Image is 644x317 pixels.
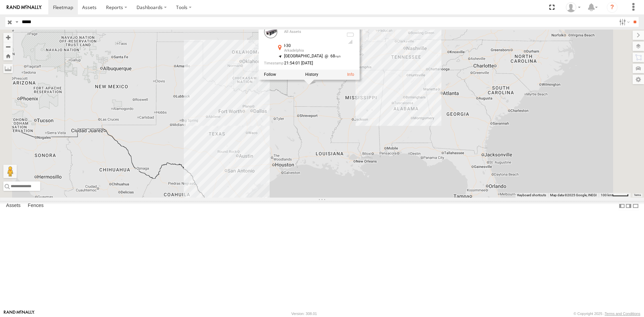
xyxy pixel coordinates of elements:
[619,201,625,211] label: Dock Summary Table to the Left
[284,54,323,58] span: [GEOGRAPHIC_DATA]
[284,44,341,48] div: I-30
[264,72,276,77] label: Realtime tracking of Asset
[346,25,354,30] div: Valid GPS Fix
[3,165,17,178] button: Drag Pegman onto the map to open Street View
[346,39,354,45] div: Last Event GSM Signal Strength
[284,49,341,53] div: Arkadelphia
[14,17,19,27] label: Search Query
[346,32,354,37] div: No battery health information received from this device.
[24,201,47,211] label: Fences
[305,72,318,77] label: View Asset History
[605,312,640,316] a: Terms and Conditions
[284,30,341,34] div: All Assets
[601,193,612,197] span: 100 km
[563,2,583,12] div: Ryan Roxas
[3,201,24,211] label: Assets
[632,201,639,211] label: Hide Summary Table
[574,312,640,316] div: © Copyright 2025 -
[4,310,35,317] a: Visit our Website
[264,61,341,65] div: Date/time of location update
[323,54,341,58] span: 68
[550,193,597,197] span: Map data ©2025 Google, INEGI
[3,51,13,60] button: Zoom Home
[3,33,13,42] button: Zoom in
[3,42,13,51] button: Zoom out
[607,2,618,13] i: ?
[616,17,631,27] label: Search Filter Options
[3,64,13,73] label: Measure
[633,75,644,84] label: Map Settings
[517,193,546,198] button: Keyboard shortcuts
[347,72,354,77] a: View Asset Details
[7,5,42,10] img: rand-logo.svg
[625,201,632,211] label: Dock Summary Table to the Right
[634,194,641,197] a: Terms (opens in new tab)
[599,193,631,198] button: Map Scale: 100 km per 45 pixels
[264,25,277,38] a: View Asset Details
[291,312,317,316] div: Version: 308.01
